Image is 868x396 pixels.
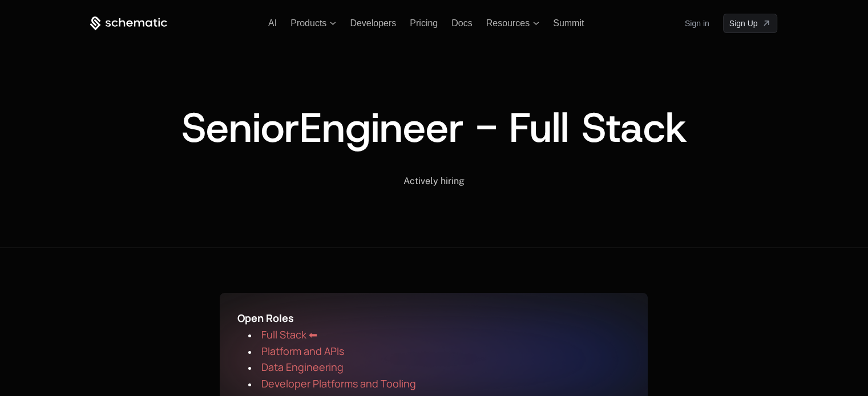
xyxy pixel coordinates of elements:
[553,18,584,28] a: Summit
[268,18,277,28] a: AI
[729,18,758,29] span: Sign Up
[685,14,709,32] a: Sign in
[350,18,396,28] a: Developers
[237,311,293,325] span: Open Roles
[261,360,343,374] span: Data Engineering
[261,363,343,373] a: Data Engineering
[261,347,344,357] a: Platform and APIs
[403,175,465,186] span: Actively hiring
[299,100,687,155] span: Engineer - Full Stack
[723,14,778,33] a: [object Object]
[261,377,415,390] span: Developer Platforms and Tooling
[261,330,317,340] a: Full Stack ⬅
[290,18,326,28] span: Products
[451,18,472,28] a: Docs
[181,100,299,155] span: Senior
[261,379,415,389] a: Developer Platforms and Tooling
[410,18,438,28] a: Pricing
[486,18,530,28] span: Resources
[261,328,317,341] span: Full Stack ⬅
[261,344,344,358] span: Platform and APIs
